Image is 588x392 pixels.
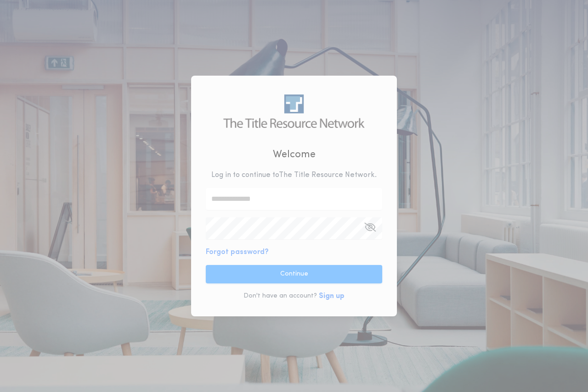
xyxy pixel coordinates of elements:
button: Continue [206,265,382,283]
p: Don't have an account? [243,292,317,301]
button: Forgot password? [206,247,269,258]
h2: Welcome [273,147,316,162]
button: Sign up [319,291,345,302]
p: Log in to continue to The Title Resource Network . [211,170,377,181]
img: logo [223,94,364,128]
